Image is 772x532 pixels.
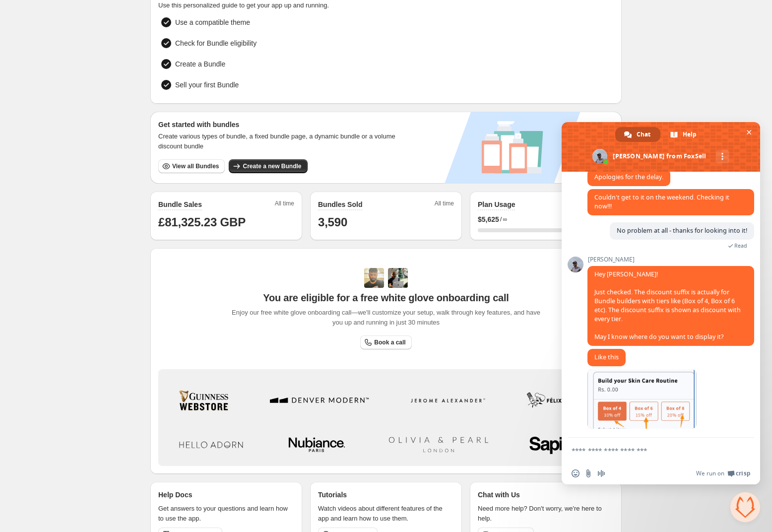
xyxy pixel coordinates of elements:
span: Audio message [597,469,605,477]
p: Need more help? Don't worry, we're here to help. [478,504,614,524]
h1: 3,590 [318,214,454,230]
span: Read [734,242,747,249]
p: Chat with Us [478,490,520,500]
button: Create a new Bundle [229,159,307,173]
span: Use a compatible theme [175,17,250,27]
span: Crisp [736,469,750,477]
p: Get answers to your questions and learn how to use the app. [158,504,294,524]
span: Create various types of bundle, a fixed bundle page, a dynamic bundle or a volume discount bundle [158,132,405,151]
textarea: Compose your message... [572,446,728,455]
p: Help Docs [158,490,192,500]
span: Help [683,127,697,142]
div: More channels [716,150,729,163]
span: ∞ [503,215,507,223]
span: Book a call [374,338,405,346]
span: [PERSON_NAME] [587,256,754,263]
span: All time [435,199,454,210]
div: Help [661,127,707,142]
a: Book a call [360,335,411,349]
h1: £81,325.23 GBP [158,214,294,230]
span: Apologies for the delay. [594,173,663,181]
span: Sell your first Bundle [175,80,239,90]
img: Prakhar [388,268,408,288]
span: Like this [594,353,619,361]
h2: Plan Usage [478,199,515,209]
h3: Get started with bundles [158,120,405,130]
button: View all Bundles [158,159,225,173]
h2: Bundle Sales [158,199,202,209]
div: Close chat [730,492,760,522]
span: You are eligible for a free white glove onboarding call [263,292,509,304]
span: We run on [696,469,724,477]
span: Enjoy our free white glove onboarding call—we'll customize your setup, walk through key features,... [227,308,546,328]
span: View all Bundles [172,162,219,170]
span: Create a new Bundle [243,162,301,170]
img: Adi [364,268,384,288]
span: Create a Bundle [175,59,225,69]
span: Use this personalized guide to get your app up and running. [158,0,614,10]
p: Tutorials [318,490,347,500]
p: Watch videos about different features of the app and learn how to use them. [318,504,454,524]
span: All time [275,199,294,210]
a: We run onCrisp [696,469,750,477]
span: No problem at all - thanks for looking into it! [617,226,747,235]
span: $ 5,625 [478,214,499,224]
span: Check for Bundle eligibility [175,38,257,48]
div: / [478,214,614,224]
span: Couldn't get to it on the weekend. Checking it now!!! [594,193,729,210]
div: Chat [615,127,660,142]
h2: Bundles Sold [318,199,362,209]
span: Close chat [744,127,754,137]
span: Hey [PERSON_NAME]! Just checked. The discount suffix is actually for Bundle builders with tiers l... [594,270,741,341]
span: Insert an emoji [572,469,579,477]
span: Send a file [584,469,592,477]
span: Chat [637,127,650,142]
